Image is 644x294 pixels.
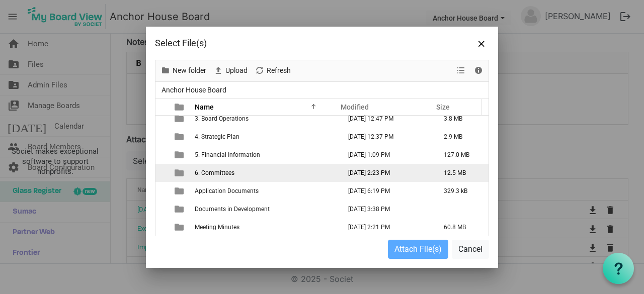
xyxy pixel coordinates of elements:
[159,84,228,96] span: Anchor House Board
[155,36,422,51] div: Select File(s)
[433,182,489,200] td: 329.3 kB is template cell column header Size
[169,182,192,200] td: is template cell column header type
[169,110,192,128] td: is template cell column header type
[169,218,192,236] td: is template cell column header type
[192,128,338,146] td: 4. Strategic Plan is template cell column header Name
[472,64,486,77] button: Details
[452,240,489,259] button: Cancel
[155,110,169,128] td: checkbox
[169,146,192,164] td: is template cell column header type
[155,200,169,218] td: checkbox
[195,224,239,231] span: Meeting Minutes
[169,164,192,182] td: is template cell column header type
[338,164,433,182] td: August 18, 2025 2:23 PM column header Modified
[169,128,192,146] td: is template cell column header type
[169,200,192,218] td: is template cell column header type
[155,164,169,182] td: checkbox
[455,64,467,77] button: View dropdownbutton
[338,200,433,218] td: September 13, 2024 3:38 PM column header Modified
[338,110,433,128] td: July 21, 2025 12:47 PM column header Modified
[155,218,169,236] td: checkbox
[433,110,489,128] td: 3.8 MB is template cell column header Size
[192,164,338,182] td: 6. Committees is template cell column header Name
[192,218,338,236] td: Meeting Minutes is template cell column header Name
[157,60,210,81] div: New folder
[224,64,249,77] span: Upload
[195,133,239,140] span: 4. Strategic Plan
[192,146,338,164] td: 5. Financial Information is template cell column header Name
[436,103,450,111] span: Size
[192,200,338,218] td: Documents in Development is template cell column header Name
[433,164,489,182] td: 12.5 MB is template cell column header Size
[433,128,489,146] td: 2.9 MB is template cell column header Size
[155,146,169,164] td: checkbox
[195,151,260,158] span: 5. Financial Information
[470,60,487,81] div: Details
[159,64,208,77] button: New folder
[210,60,251,81] div: Upload
[195,115,249,122] span: 3. Board Operations
[195,169,234,176] span: 6. Committees
[338,218,433,236] td: August 18, 2025 2:21 PM column header Modified
[338,146,433,164] td: August 18, 2025 1:09 PM column header Modified
[192,110,338,128] td: 3. Board Operations is template cell column header Name
[195,103,214,111] span: Name
[155,128,169,146] td: checkbox
[251,60,294,81] div: Refresh
[453,60,470,81] div: View
[253,64,293,77] button: Refresh
[338,128,433,146] td: July 21, 2025 12:37 PM column header Modified
[474,36,489,51] button: Close
[338,182,433,200] td: March 11, 2024 6:19 PM column header Modified
[433,146,489,164] td: 127.0 MB is template cell column header Size
[433,218,489,236] td: 60.8 MB is template cell column header Size
[341,103,369,111] span: Modified
[172,64,207,77] span: New folder
[195,187,259,194] span: Application Documents
[155,182,169,200] td: checkbox
[266,64,292,77] span: Refresh
[192,182,338,200] td: Application Documents is template cell column header Name
[195,206,270,213] span: Documents in Development
[433,200,489,218] td: is template cell column header Size
[388,240,448,259] button: Attach File(s)
[212,64,250,77] button: Upload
